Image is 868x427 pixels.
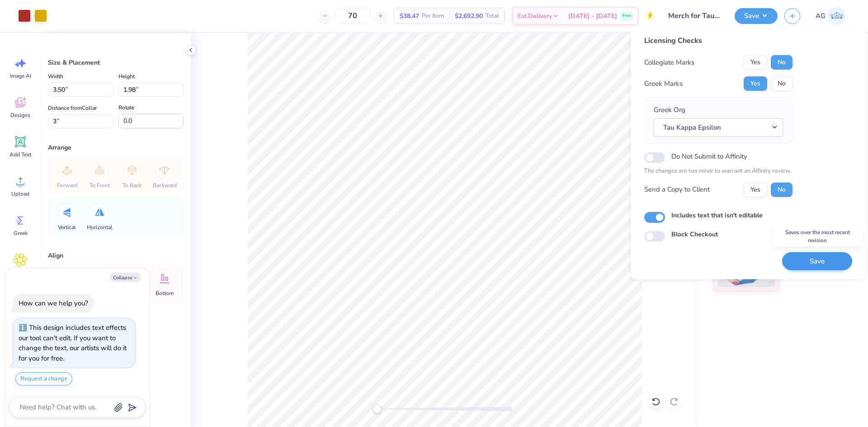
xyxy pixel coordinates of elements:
div: How can we help you? [19,299,88,308]
span: Add Text [9,151,31,158]
span: AG [816,11,826,21]
span: Est. Delivery [518,11,552,21]
img: Aljosh Eyron Garcia [828,7,846,25]
p: The changes are too minor to warrant an Affinity review. [644,167,793,176]
span: Free [623,13,631,19]
label: Rotate [118,102,134,113]
button: Save [782,252,852,271]
div: Arrange [48,143,184,152]
div: Greek Marks [644,79,683,89]
label: Width [48,71,63,82]
div: This design includes text effects our tool can't edit. If you want to change the text, our artist... [19,323,127,363]
div: Accessibility label [373,404,382,413]
button: No [771,76,793,91]
label: Block Checkout [671,230,718,239]
input: Untitled Design [661,7,728,25]
button: Request a change [15,372,72,385]
label: Do Not Submit to Affinity [671,150,747,162]
button: Yes [744,76,767,91]
span: [DATE] - [DATE] [568,11,617,21]
label: Height [118,71,135,82]
a: AG [811,7,850,25]
span: Total [486,11,499,21]
span: $2,692.90 [455,11,483,21]
button: Collapse [110,272,141,282]
label: Includes text that isn't editable [671,211,763,220]
span: Vertical [58,224,76,231]
span: Horizontal [87,224,113,231]
button: No [771,55,793,70]
div: Align [48,251,184,260]
span: Greek [14,230,28,237]
div: Licensing Checks [644,35,793,46]
span: Image AI [10,72,31,80]
label: Distance from Collar [48,103,97,113]
button: Yes [744,55,767,70]
div: Send a Copy to Client [644,184,710,195]
div: Collegiate Marks [644,57,694,68]
div: Size & Placement [48,58,184,67]
span: Upload [11,190,29,197]
label: Greek Org [654,105,685,115]
button: Yes [744,183,767,197]
span: $38.47 [400,11,419,21]
button: Tau Kappa Epsilon [654,118,783,137]
span: Designs [10,112,30,119]
span: Bottom [156,290,174,297]
span: Per Item [422,11,444,21]
button: Save [735,8,778,24]
div: Saves over the most recent revision [772,226,863,247]
input: – – [335,8,370,24]
button: No [771,183,793,197]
